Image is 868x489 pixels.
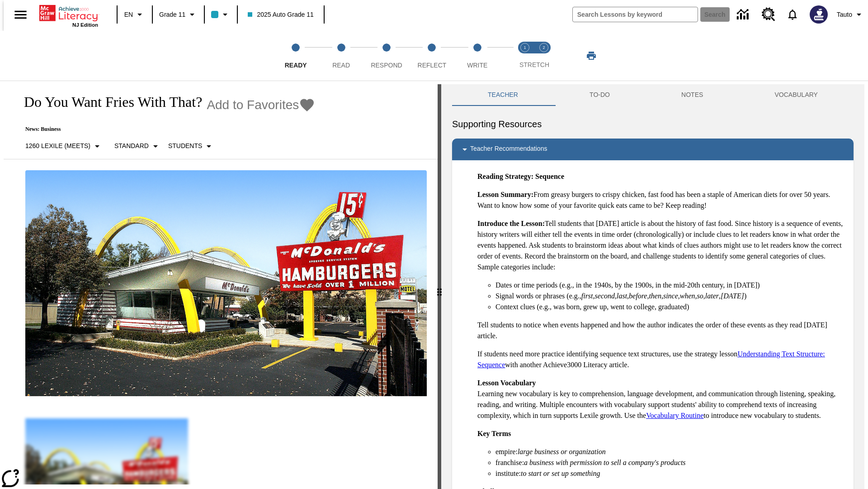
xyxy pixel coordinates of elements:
a: Resource Center, Will open in new tab [756,2,781,27]
em: a business with permission to sell a company's products [524,459,686,466]
button: Teacher [452,84,554,106]
em: last [617,292,627,300]
button: Print [577,48,606,64]
button: Reflect step 4 of 5 [406,31,458,81]
span: Write [467,62,487,69]
span: 2025 Auto Grade 11 [248,10,313,19]
div: Teacher Recommendations [452,139,854,160]
em: [DATE] [721,292,744,300]
span: Tauto [837,10,852,19]
span: Ready [285,62,307,69]
text: 1 [524,45,526,50]
em: second [595,292,615,300]
em: then [649,292,661,300]
p: Students [168,141,202,151]
em: later [705,292,719,300]
strong: Key Terms [477,430,511,437]
p: News: Business [14,126,315,133]
li: empire: [495,446,846,457]
em: when [680,292,695,300]
h6: Supporting Resources [452,117,854,131]
img: Avatar [810,5,828,24]
button: Respond step 3 of 5 [360,31,413,81]
p: 1260 Lexile (Meets) [25,141,90,151]
strong: Introduce the Lesson: [477,220,545,227]
button: Profile/Settings [833,6,868,23]
strong: Reading Strategy: [477,173,533,180]
em: before [629,292,647,300]
text: 2 [542,45,545,50]
em: to start or set up something [521,470,600,477]
strong: Lesson Summary: [477,191,533,198]
input: search field [573,7,698,22]
button: TO-DO [554,84,646,106]
a: Notifications [781,3,804,26]
em: since [663,292,678,300]
div: Home [39,3,98,28]
li: Context clues (e.g., was born, grew up, went to college, graduated) [495,302,846,312]
em: large business or organization [518,448,606,455]
p: Standard [114,141,149,151]
span: Add to Favorites [207,98,299,112]
a: Data Center [731,2,756,27]
span: Read [332,62,350,69]
h1: Do You Want Fries With That? [14,94,202,110]
button: NOTES [646,84,739,106]
strong: Lesson Vocabulary [477,379,536,387]
li: Signal words or phrases (e.g., , , , , , , , , , ) [495,291,846,302]
a: Understanding Text Structure: Sequence [477,350,825,369]
span: Reflect [418,62,447,69]
button: Write step 5 of 5 [451,31,504,81]
img: One of the first McDonald's stores, with the iconic red sign and golden arches. [25,170,427,397]
button: Read step 2 of 5 [315,31,367,81]
p: If students need more practice identifying sequence text structures, use the strategy lesson with... [477,349,846,370]
button: Scaffolds, Standard [111,138,165,154]
button: Stretch Read step 1 of 2 [512,31,538,81]
em: first [581,292,593,300]
div: activity [441,84,864,489]
span: Grade 11 [159,10,185,19]
a: Vocabulary Routine [646,412,703,419]
button: Open side menu [7,1,34,28]
em: so [697,292,703,300]
button: Grade: Grade 11, Select a grade [156,6,201,23]
strong: Sequence [535,173,564,180]
span: STRETCH [519,61,549,68]
div: reading [4,84,438,484]
span: Respond [371,62,402,69]
button: Add to Favorites - Do You Want Fries With That? [207,97,315,113]
button: Language: EN, Select a language [120,6,149,23]
button: Select Lexile, 1260 Lexile (Meets) [22,138,106,154]
div: Instructional Panel Tabs [452,84,854,106]
div: Press Enter or Spacebar and then press right and left arrow keys to move the slider [438,84,441,489]
p: Tell students that [DATE] article is about the history of fast food. Since history is a sequence ... [477,218,846,273]
li: Dates or time periods (e.g., in the 1940s, by the 1900s, in the mid-20th century, in [DATE]) [495,280,846,291]
button: Select Student [165,138,218,154]
button: VOCABULARY [739,84,854,106]
button: Select a new avatar [804,3,833,26]
button: Class color is light blue. Change class color [208,6,234,23]
p: Tell students to notice when events happened and how the author indicates the order of these even... [477,320,846,341]
button: Stretch Respond step 2 of 2 [531,31,557,81]
span: NJ Edition [72,22,98,28]
li: institute: [495,468,846,479]
span: EN [124,10,133,19]
p: From greasy burgers to crispy chicken, fast food has been a staple of American diets for over 50 ... [477,189,846,211]
p: Teacher Recommendations [470,144,547,155]
li: franchise: [495,457,846,468]
p: Learning new vocabulary is key to comprehension, language development, and communication through ... [477,378,846,421]
button: Ready step 1 of 5 [269,31,322,81]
